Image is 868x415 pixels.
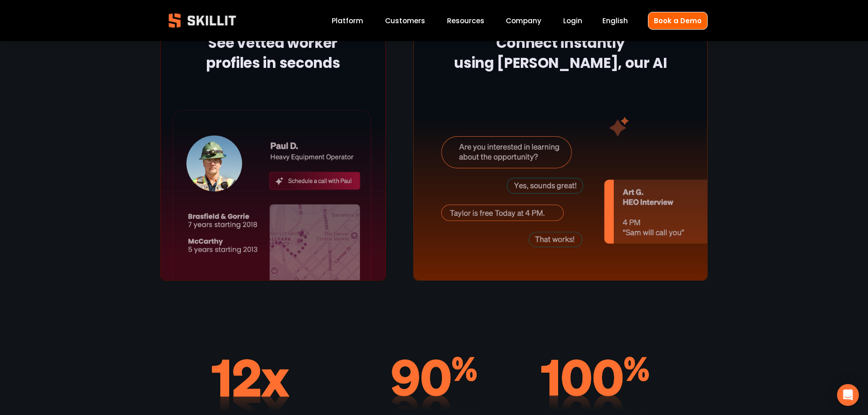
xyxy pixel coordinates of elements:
span: English [602,15,628,26]
a: Customers [385,15,425,27]
a: Company [506,15,541,27]
div: Open Intercom Messenger [837,384,859,406]
a: folder dropdown [447,15,484,27]
a: Book a Demo [648,12,708,30]
img: Skillit [161,7,244,34]
span: Resources [447,15,484,26]
a: Login [563,15,582,27]
div: language picker [602,15,628,27]
a: Platform [332,15,363,27]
